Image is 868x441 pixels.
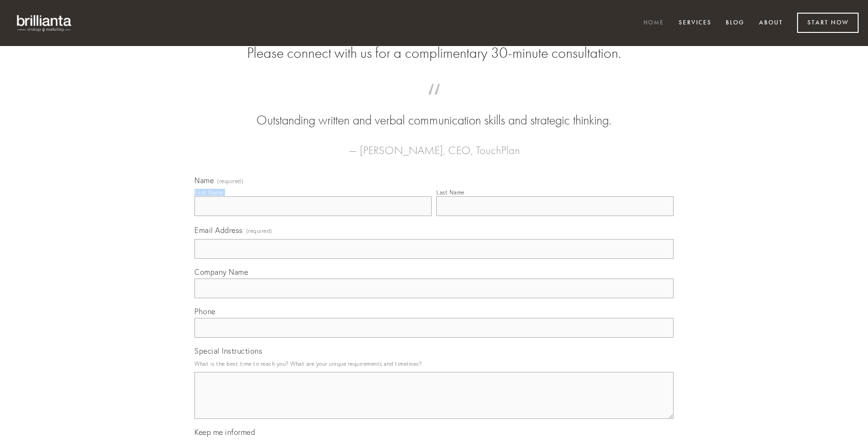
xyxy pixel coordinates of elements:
[209,130,659,160] figcaption: — [PERSON_NAME], CEO, TouchPlan
[194,427,255,437] span: Keep me informed
[436,189,465,196] div: Last Name
[246,224,272,237] span: (required)
[217,178,243,184] span: (required)
[194,176,214,185] span: Name
[194,346,262,356] span: Special Instructions
[673,15,718,31] a: Services
[797,13,859,33] a: Start Now
[194,357,674,370] p: What is the best time to reach you? What are your unique requirements and timelines?
[194,267,248,277] span: Company Name
[209,93,659,130] blockquote: Outstanding written and verbal communication skills and strategic thinking.
[720,15,751,31] a: Blog
[194,189,223,196] div: First Name
[194,44,674,62] h2: Please connect with us for a complimentary 30-minute consultation.
[637,15,670,31] a: Home
[194,307,216,316] span: Phone
[753,15,789,31] a: About
[209,93,659,111] span: “
[194,225,243,235] span: Email Address
[9,9,80,37] img: brillianta - research, strategy, marketing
